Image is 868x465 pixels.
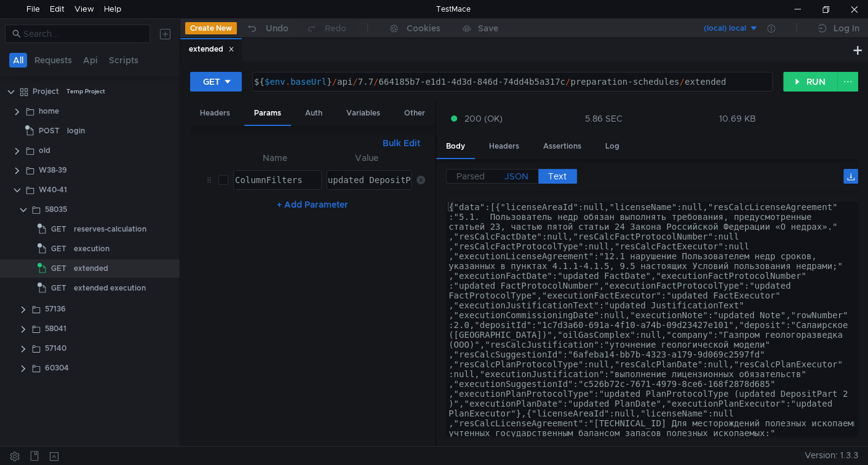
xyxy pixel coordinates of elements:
[45,319,66,338] div: 58041
[31,53,76,68] button: Requests
[67,122,85,140] div: login
[203,75,220,88] div: GET
[378,136,425,150] button: Bulk Edit
[45,300,66,318] div: 57136
[394,102,435,125] div: Other
[548,171,567,182] span: Text
[504,171,528,182] span: JSON
[39,161,67,179] div: W38-39
[834,21,859,36] div: Log In
[456,171,485,182] span: Parsed
[266,21,289,36] div: Undo
[595,135,629,158] div: Log
[74,240,109,258] div: execution
[805,447,858,464] span: Version: 1.3.3
[585,113,623,124] div: 5.86 SEC
[189,43,234,56] div: extended
[39,102,59,120] div: home
[673,18,759,38] button: (local) local
[436,135,475,159] div: Body
[74,259,108,278] div: extended
[704,23,746,34] div: (local) local
[39,181,67,199] div: W40-41
[51,259,66,278] span: GET
[51,240,66,258] span: GET
[23,27,143,41] input: Search...
[719,113,756,124] div: 10.69 KB
[479,135,529,158] div: Headers
[407,21,440,36] div: Cookies
[39,141,50,160] div: old
[295,102,332,125] div: Auth
[322,150,412,165] th: Value
[228,150,322,165] th: Name
[244,102,291,126] div: Params
[79,53,102,68] button: Api
[105,53,142,68] button: Scripts
[325,21,346,36] div: Redo
[783,72,838,92] button: RUN
[45,200,67,219] div: 58035
[237,19,297,37] button: Undo
[478,24,498,33] div: Save
[51,220,66,238] span: GET
[74,220,146,238] div: reserves-calculation
[45,339,66,358] div: 57140
[9,53,27,68] button: All
[190,102,240,125] div: Headers
[336,102,390,125] div: Variables
[51,279,66,297] span: GET
[190,72,242,92] button: GET
[185,22,237,34] button: Create New
[33,82,59,101] div: Project
[272,197,353,212] button: + Add Parameter
[74,279,146,297] div: extended execution
[297,19,355,37] button: Redo
[533,135,591,158] div: Assertions
[39,122,60,140] span: POST
[464,112,503,125] span: 200 (OK)
[45,359,69,377] div: 60304
[66,82,105,101] div: Temp Project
